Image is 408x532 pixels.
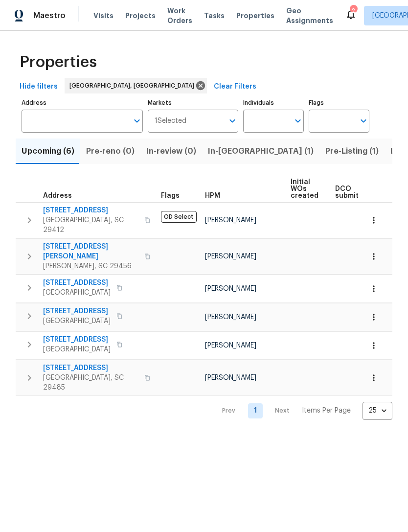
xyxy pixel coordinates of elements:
[69,81,198,91] span: [GEOGRAPHIC_DATA], [GEOGRAPHIC_DATA]
[210,78,260,96] button: Clear Filters
[205,342,256,349] span: [PERSON_NAME]
[335,185,370,199] span: DCO submitted
[20,81,58,93] span: Hide filters
[43,206,138,215] span: [STREET_ADDRESS]
[167,6,192,25] span: Work Orders
[43,278,111,288] span: [STREET_ADDRESS]
[208,144,314,158] span: In-[GEOGRAPHIC_DATA] (1)
[130,114,144,128] button: Open
[43,192,72,199] span: Address
[43,363,138,373] span: [STREET_ADDRESS]
[161,211,197,223] span: OD Select
[125,11,156,21] span: Projects
[161,192,180,199] span: Flags
[43,242,138,261] span: [STREET_ADDRESS][PERSON_NAME]
[243,100,304,106] label: Individuals
[43,345,111,354] span: [GEOGRAPHIC_DATA]
[43,288,111,298] span: [GEOGRAPHIC_DATA]
[309,100,369,106] label: Flags
[43,373,138,393] span: [GEOGRAPHIC_DATA], SC 29485
[43,215,138,235] span: [GEOGRAPHIC_DATA], SC 29412
[291,179,318,199] span: Initial WOs created
[236,11,274,21] span: Properties
[205,217,256,224] span: [PERSON_NAME]
[43,306,111,316] span: [STREET_ADDRESS]
[291,114,305,128] button: Open
[350,6,357,16] div: 2
[363,398,392,423] div: 25
[65,78,207,93] div: [GEOGRAPHIC_DATA], [GEOGRAPHIC_DATA]
[226,114,239,128] button: Open
[213,402,392,420] nav: Pagination Navigation
[325,144,379,158] span: Pre-Listing (1)
[205,253,256,260] span: [PERSON_NAME]
[148,100,239,106] label: Markets
[214,81,256,93] span: Clear Filters
[43,335,111,345] span: [STREET_ADDRESS]
[205,285,256,292] span: [PERSON_NAME]
[146,144,196,158] span: In-review (0)
[43,261,138,271] span: [PERSON_NAME], SC 29456
[16,78,62,96] button: Hide filters
[20,57,97,67] span: Properties
[357,114,370,128] button: Open
[205,374,256,381] span: [PERSON_NAME]
[286,6,333,25] span: Geo Assignments
[86,144,135,158] span: Pre-reno (0)
[22,144,74,158] span: Upcoming (6)
[155,117,186,125] span: 1 Selected
[205,314,256,321] span: [PERSON_NAME]
[205,192,220,199] span: HPM
[22,100,143,106] label: Address
[248,403,263,418] a: Goto page 1
[302,406,351,416] p: Items Per Page
[33,11,66,21] span: Maestro
[93,11,113,21] span: Visits
[204,12,225,19] span: Tasks
[43,316,111,326] span: [GEOGRAPHIC_DATA]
